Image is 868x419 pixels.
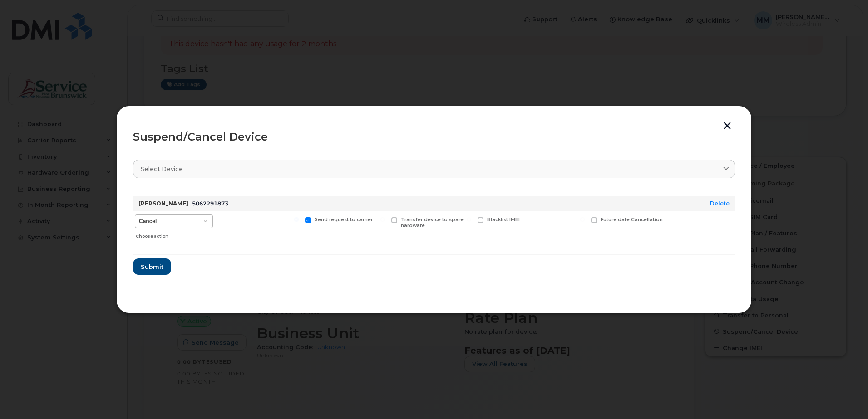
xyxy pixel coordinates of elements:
[136,229,213,240] div: Choose action
[133,132,735,142] div: Suspend/Cancel Device
[580,217,585,222] input: Future date Cancellation
[141,263,163,271] span: Submit
[133,160,735,178] a: Select device
[710,200,730,207] a: Delete
[192,200,228,207] span: 5062291873
[467,217,471,222] input: Blacklist IMEI
[380,217,385,222] input: Transfer device to spare hardware
[487,217,520,223] span: Blacklist IMEI
[601,217,663,223] span: Future date Cancellation
[315,217,373,223] span: Send request to carrier
[401,217,464,229] span: Transfer device to spare hardware
[141,165,183,173] span: Select device
[294,217,299,222] input: Send request to carrier
[133,258,171,275] button: Submit
[138,200,188,207] strong: [PERSON_NAME]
